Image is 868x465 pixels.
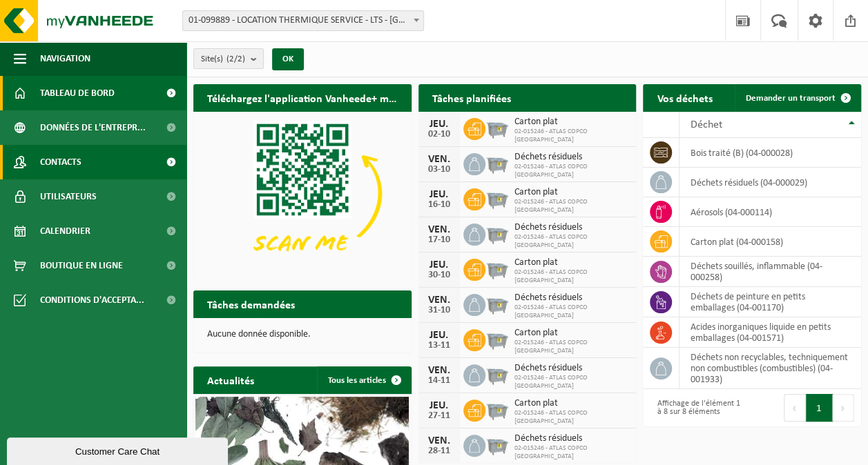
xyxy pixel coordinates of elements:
td: carton plat (04-000158) [679,227,861,257]
td: acides inorganiques liquide en petits emballages (04-001571) [679,317,861,348]
img: WB-2500-GAL-GY-01 [485,327,509,350]
div: JEU. [425,330,453,341]
div: VEN. [425,365,453,376]
div: JEU. [425,189,453,200]
span: 02-015246 - ATLAS COPCO [GEOGRAPHIC_DATA] [514,268,630,285]
button: OK [272,48,304,70]
span: 02-015246 - ATLAS COPCO [GEOGRAPHIC_DATA] [514,409,630,426]
div: 03-10 [425,165,453,175]
img: WB-2500-GAL-GY-01 [485,151,509,175]
div: JEU. [425,119,453,130]
span: 02-015246 - ATLAS COPCO [GEOGRAPHIC_DATA] [514,163,630,179]
span: Carton plat [514,117,630,128]
img: WB-2500-GAL-GY-01 [485,292,509,315]
span: Tableau de bord [40,76,115,110]
h2: Actualités [193,366,268,393]
img: Download de VHEPlus App [193,112,412,275]
div: Affichage de l'élément 1 à 8 sur 8 éléments [650,393,745,423]
span: Déchet [690,119,722,130]
div: 27-11 [425,411,453,421]
iframe: chat widget [7,435,231,465]
div: 14-11 [425,376,453,386]
span: Carton plat [514,398,630,409]
span: 01-099889 - LOCATION THERMIQUE SERVICE - LTS - CARVIN [183,11,423,30]
td: aérosols (04-000114) [679,197,861,227]
div: JEU. [425,259,453,270]
span: 02-015246 - ATLAS COPCO [GEOGRAPHIC_DATA] [514,128,630,144]
td: déchets de peinture en petits emballages (04-001170) [679,287,861,317]
div: 30-10 [425,270,453,280]
div: VEN. [425,154,453,165]
p: Aucune donnée disponible. [207,330,398,339]
div: 13-11 [425,341,453,350]
span: 02-015246 - ATLAS COPCO [GEOGRAPHIC_DATA] [514,304,630,320]
span: 02-015246 - ATLAS COPCO [GEOGRAPHIC_DATA] [514,444,630,461]
img: WB-2500-GAL-GY-01 [485,397,509,421]
div: 28-11 [425,446,453,456]
img: WB-2500-GAL-GY-01 [485,433,509,456]
div: 16-10 [425,200,453,210]
div: JEU. [425,400,453,411]
span: 02-015246 - ATLAS COPCO [GEOGRAPHIC_DATA] [514,339,630,355]
span: Déchets résiduels [514,363,630,374]
img: WB-2500-GAL-GY-01 [485,221,509,245]
span: Déchets résiduels [514,152,630,163]
td: déchets non recyclables, techniquement non combustibles (combustibles) (04-001933) [679,348,861,389]
div: 02-10 [425,130,453,139]
button: 1 [806,394,833,422]
span: Navigation [40,41,90,76]
span: 02-015246 - ATLAS COPCO [GEOGRAPHIC_DATA] [514,374,630,390]
div: VEN. [425,435,453,446]
span: Site(s) [201,49,245,70]
span: 02-015246 - ATLAS COPCO [GEOGRAPHIC_DATA] [514,233,630,250]
span: Déchets résiduels [514,222,630,233]
span: Données de l'entrepr... [40,110,146,145]
h2: Vos déchets [643,84,726,111]
span: Carton plat [514,257,630,268]
td: déchets résiduels (04-000029) [679,168,861,197]
td: déchets souillés, inflammable (04-000258) [679,257,861,287]
div: VEN. [425,295,453,306]
a: Demander un transport [735,84,860,112]
span: Demander un transport [746,94,836,103]
span: Calendrier [40,214,90,248]
h2: Téléchargez l'application Vanheede+ maintenant! [193,84,412,111]
count: (2/2) [226,55,245,63]
span: Déchets résiduels [514,293,630,304]
img: WB-2500-GAL-GY-01 [485,186,509,210]
span: 01-099889 - LOCATION THERMIQUE SERVICE - LTS - CARVIN [182,10,424,31]
button: Site(s)(2/2) [193,48,264,69]
h2: Tâches demandées [193,290,309,317]
span: Contacts [40,145,81,179]
div: VEN. [425,224,453,235]
div: 31-10 [425,306,453,315]
span: 02-015246 - ATLAS COPCO [GEOGRAPHIC_DATA] [514,198,630,215]
img: WB-2500-GAL-GY-01 [485,362,509,386]
a: Tous les articles [317,366,410,394]
button: Next [833,394,854,422]
h2: Tâches planifiées [418,84,525,111]
td: bois traité (B) (04-000028) [679,138,861,168]
span: Conditions d'accepta... [40,283,144,317]
span: Utilisateurs [40,179,97,214]
img: WB-2500-GAL-GY-01 [485,116,509,139]
span: Boutique en ligne [40,248,123,283]
span: Carton plat [514,328,630,339]
img: WB-2500-GAL-GY-01 [485,257,509,280]
div: 17-10 [425,235,453,245]
span: Déchets résiduels [514,433,630,444]
button: Previous [784,394,806,422]
span: Carton plat [514,187,630,198]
